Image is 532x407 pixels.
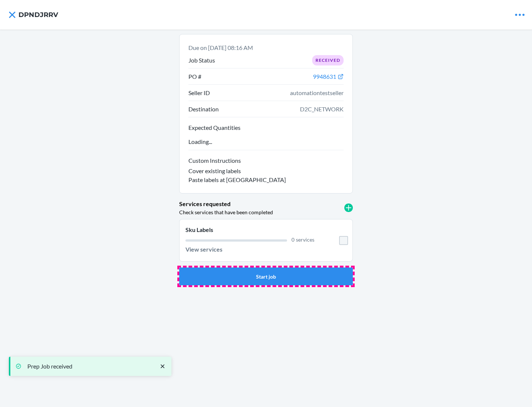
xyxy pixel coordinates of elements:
div: Received [312,55,344,65]
span: 0 [291,236,294,243]
p: Seller ID [188,88,210,97]
a: 9948631 [313,74,344,80]
p: Loading... [188,137,212,146]
p: View services [185,245,222,254]
h4: DPNDJRRV [18,10,58,20]
p: Check services that have been completed [179,208,273,216]
p: Custom Instructions [188,156,344,165]
p: Expected Quantities [188,123,344,132]
p: Sku Labels [185,225,314,234]
p: Due on [DATE] 08:16 AM [188,43,344,52]
p: PO # [188,72,201,81]
p: Paste labels at [GEOGRAPHIC_DATA] [188,175,286,184]
p: Prep Job received [27,363,151,370]
p: Job Status [188,56,215,65]
p: Services requested [179,199,231,208]
span: 9948631 [313,73,336,80]
button: Start job [179,268,353,285]
p: Destination [188,105,219,114]
button: Custom Instructions [188,156,344,166]
p: Cover existing labels [188,166,241,175]
svg: close toast [159,363,166,370]
button: Expected Quantities [188,123,344,134]
button: View services [185,243,222,255]
span: D2C_NETWORK [300,105,344,114]
span: automationtestseller [290,88,344,97]
span: services [296,236,314,243]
